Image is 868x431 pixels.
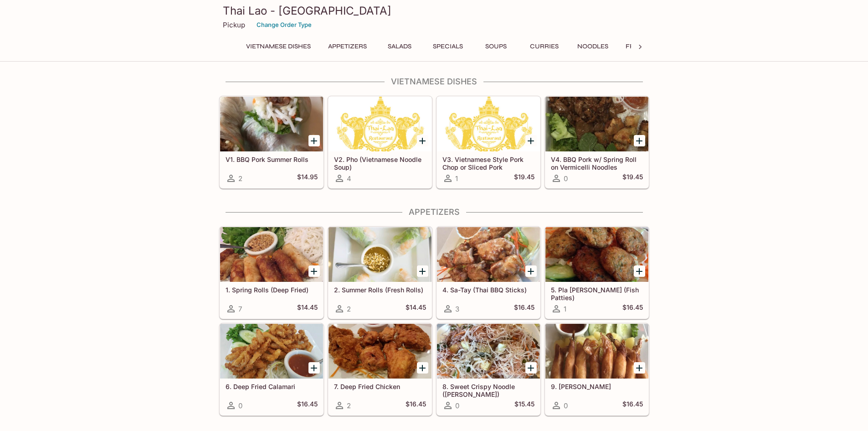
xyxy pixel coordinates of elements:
[622,400,643,411] h5: $16.45
[220,96,324,188] a: V1. BBQ Pork Summer Rolls2$14.95
[226,286,318,294] h5: 1. Spring Rolls (Deep Fried)
[545,323,649,415] a: 9. [PERSON_NAME]0$16.45
[455,174,458,183] span: 1
[545,96,649,188] a: V4. BBQ Pork w/ Spring Roll on Vermicelli Noodles0$19.45
[252,18,316,32] button: Change Order Type
[406,400,426,411] h5: $16.45
[572,40,613,53] button: Noodles
[455,401,459,410] span: 0
[329,324,431,379] div: 7. Deep Fried Chicken
[564,401,568,410] span: 0
[226,383,318,390] h5: 6. Deep Fried Calamari
[329,97,431,151] div: V2. Pho (Vietnamese Noodle Soup)
[347,305,351,313] span: 2
[455,305,459,313] span: 3
[476,40,517,53] button: Soups
[427,40,468,53] button: Specials
[545,97,648,151] div: V4. BBQ Pork w/ Spring Roll on Vermicelli Noodles
[334,286,426,294] h5: 2. Summer Rolls (Fresh Rolls)
[334,383,426,390] h5: 7. Deep Fried Chicken
[329,227,431,282] div: 2. Summer Rolls (Fresh Rolls)
[220,227,323,282] div: 1. Spring Rolls (Deep Fried)
[417,265,428,277] button: Add 2. Summer Rolls (Fresh Rolls)
[551,156,643,171] h5: V4. BBQ Pork w/ Spring Roll on Vermicelli Noodles
[241,40,316,53] button: Vietnamese Dishes
[328,323,432,415] a: 7. Deep Fried Chicken2$16.45
[545,227,649,319] a: 5. Pla [PERSON_NAME] (Fish Patties)1$16.45
[442,286,534,294] h5: 4. Sa-Tay (Thai BBQ Sticks)
[524,40,565,53] button: Curries
[238,305,242,313] span: 7
[437,227,540,282] div: 4. Sa-Tay (Thai BBQ Sticks)
[334,156,426,171] h5: V2. Pho (Vietnamese Noodle Soup)
[406,303,426,314] h5: $14.45
[621,40,667,53] button: Fried Rice
[525,135,537,146] button: Add V3. Vietnamese Style Pork Chop or Sliced Pork
[437,324,540,379] div: 8. Sweet Crispy Noodle (Mee-Krob)
[437,323,540,415] a: 8. Sweet Crispy Noodle ([PERSON_NAME])0$15.45
[634,265,645,277] button: Add 5. Pla Tod Mun (Fish Patties)
[634,362,645,374] button: Add 9. Kung Tod
[442,156,534,171] h5: V3. Vietnamese Style Pork Chop or Sliced Pork
[226,156,318,163] h5: V1. BBQ Pork Summer Rolls
[220,97,323,151] div: V1. BBQ Pork Summer Rolls
[564,174,568,183] span: 0
[437,97,540,151] div: V3. Vietnamese Style Pork Chop or Sliced Pork
[514,303,534,314] h5: $16.45
[622,303,643,314] h5: $16.45
[238,401,242,410] span: 0
[417,362,428,374] button: Add 7. Deep Fried Chicken
[551,383,643,390] h5: 9. [PERSON_NAME]
[442,383,534,398] h5: 8. Sweet Crispy Noodle ([PERSON_NAME])
[545,324,648,379] div: 9. Kung Tod
[551,286,643,301] h5: 5. Pla [PERSON_NAME] (Fish Patties)
[238,174,242,183] span: 2
[323,40,372,53] button: Appetizers
[437,96,540,188] a: V3. Vietnamese Style Pork Chop or Sliced Pork1$19.45
[545,227,648,282] div: 5. Pla Tod Mun (Fish Patties)
[437,227,540,319] a: 4. Sa-Tay (Thai BBQ Sticks)3$16.45
[514,173,534,184] h5: $19.45
[634,135,645,146] button: Add V4. BBQ Pork w/ Spring Roll on Vermicelli Noodles
[328,227,432,319] a: 2. Summer Rolls (Fresh Rolls)2$14.45
[622,173,643,184] h5: $19.45
[328,96,432,188] a: V2. Pho (Vietnamese Noodle Soup)4
[525,265,537,277] button: Add 4. Sa-Tay (Thai BBQ Sticks)
[308,265,320,277] button: Add 1. Spring Rolls (Deep Fried)
[564,305,566,313] span: 1
[308,135,320,146] button: Add V1. BBQ Pork Summer Rolls
[379,40,420,53] button: Salads
[219,207,649,217] h4: Appetizers
[220,323,324,415] a: 6. Deep Fried Calamari0$16.45
[308,362,320,374] button: Add 6. Deep Fried Calamari
[297,173,318,184] h5: $14.95
[525,362,537,374] button: Add 8. Sweet Crispy Noodle (Mee-Krob)
[417,135,428,146] button: Add V2. Pho (Vietnamese Noodle Soup)
[347,401,351,410] span: 2
[347,174,351,183] span: 4
[219,77,649,87] h4: Vietnamese Dishes
[514,400,534,411] h5: $15.45
[220,324,323,379] div: 6. Deep Fried Calamari
[297,400,318,411] h5: $16.45
[297,303,318,314] h5: $14.45
[223,21,245,29] p: Pickup
[223,4,646,18] h3: Thai Lao - [GEOGRAPHIC_DATA]
[220,227,324,319] a: 1. Spring Rolls (Deep Fried)7$14.45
